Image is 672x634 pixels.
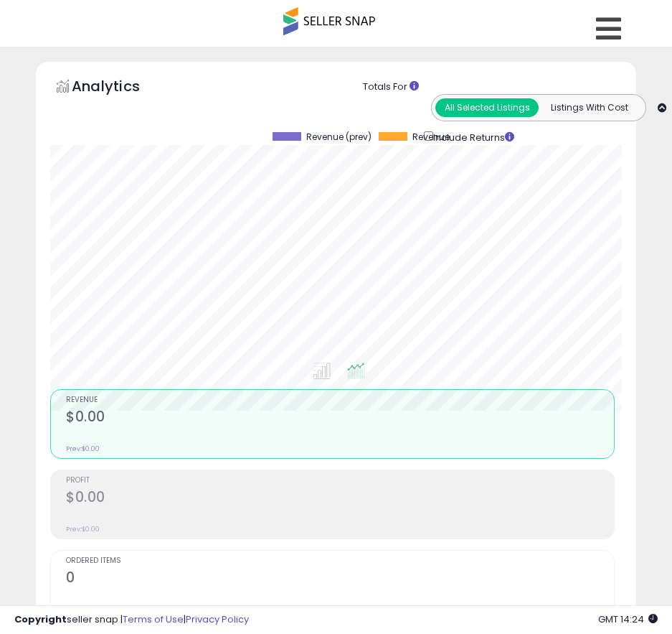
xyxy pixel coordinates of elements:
[66,444,100,453] small: Prev: $0.00
[123,612,184,626] a: Terms of Use
[66,477,614,485] span: Profit
[66,409,614,428] h2: $0.00
[598,612,658,626] span: 2025-10-9 14:24 GMT
[412,132,450,142] span: Revenue
[14,612,67,626] strong: Copyright
[66,525,100,533] small: Prev: $0.00
[306,132,372,142] span: Revenue (prev)
[66,489,614,508] h2: $0.00
[66,569,614,589] h2: 0
[72,76,168,100] h5: Analytics
[14,613,249,627] div: seller snap | |
[186,612,249,626] a: Privacy Policy
[66,396,614,404] span: Revenue
[66,557,614,565] span: Ordered Items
